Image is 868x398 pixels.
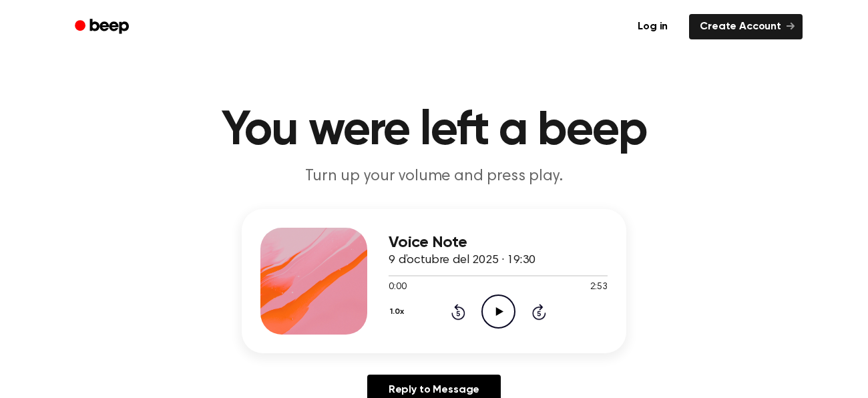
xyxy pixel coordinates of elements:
p: Turn up your volume and press play. [178,166,690,188]
a: Log in [624,11,681,42]
span: 0:00 [389,280,406,294]
a: Beep [65,14,141,40]
h3: Voice Note [389,234,608,252]
span: 9 d’octubre del 2025 · 19:30 [389,254,535,266]
button: 1.0x [389,301,409,323]
a: Create Account [689,14,803,39]
h1: You were left a beep [92,107,776,155]
span: 2:53 [590,280,608,294]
